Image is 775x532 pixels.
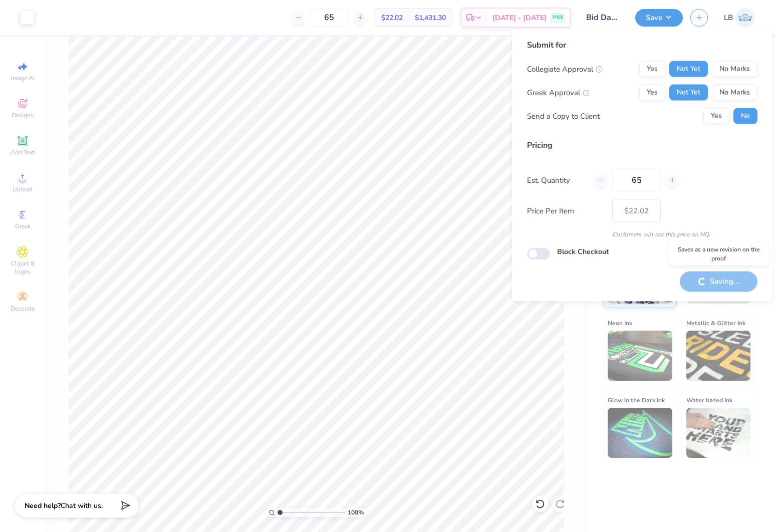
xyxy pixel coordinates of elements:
div: Pricing [527,139,757,151]
input: – – [310,9,349,27]
label: Est. Quantity [527,174,587,186]
strong: Need help? [25,501,61,510]
span: $1,431.30 [415,13,446,23]
span: Greek [15,222,31,230]
span: $22.02 [381,13,403,23]
span: Metallic & Glitter Ink [686,318,745,328]
div: Collegiate Approval [527,63,603,75]
button: Not Yet [669,85,708,101]
img: Glow in the Dark Ink [608,408,672,458]
a: LB [724,8,755,28]
img: Laken Brown [735,8,755,28]
span: LB [724,12,733,24]
span: 100 % [348,508,364,517]
input: – – [612,169,661,192]
input: Untitled Design [579,8,628,28]
span: Water based Ink [686,395,732,405]
button: Save [635,9,683,27]
span: Clipart & logos [5,259,40,276]
button: Yes [703,108,729,124]
span: Chat with us. [61,501,103,510]
button: Yes [639,61,665,77]
span: Designs [12,111,34,119]
span: Decorate [11,305,35,313]
button: No Marks [712,85,757,101]
div: Greek Approval [527,87,590,98]
div: Customers will see this price on HQ. [527,230,757,239]
span: Glow in the Dark Ink [608,395,665,405]
label: Price Per Item [527,205,605,216]
button: Not Yet [669,61,708,77]
span: Add Text [11,148,35,156]
img: Metallic & Glitter Ink [686,331,751,381]
span: Image AI [11,74,35,82]
img: Neon Ink [608,331,672,381]
span: [DATE] - [DATE] [492,13,547,23]
img: Water based Ink [686,408,751,458]
button: No [733,108,757,124]
span: FREE [553,14,563,21]
span: Upload [13,185,33,193]
div: Submit for [527,39,757,51]
div: Saves as a new revision on the proof [669,242,769,265]
button: No Marks [712,61,757,77]
button: Yes [639,85,665,101]
span: Neon Ink [608,318,632,328]
div: Send a Copy to Client [527,110,600,122]
label: Block Checkout [557,246,609,257]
